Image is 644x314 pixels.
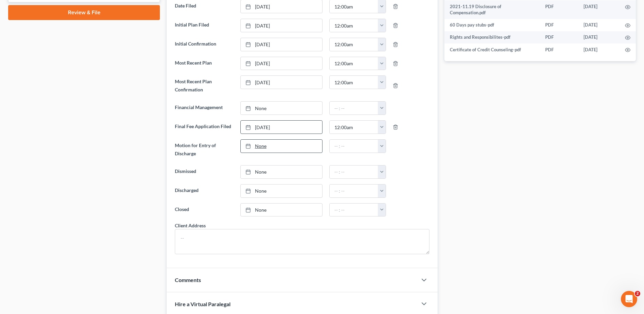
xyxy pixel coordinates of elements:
[241,165,322,178] a: None
[540,19,578,31] td: PDF
[241,140,322,153] a: None
[175,277,201,283] span: Comments
[330,165,378,178] input: -- : --
[330,102,378,115] input: -- : --
[171,184,237,198] label: Discharged
[444,31,540,43] td: Rights and Responsibilites-pdf
[578,19,620,31] td: [DATE]
[330,121,378,134] input: -- : --
[241,121,322,134] a: [DATE]
[330,140,378,153] input: -- : --
[175,301,231,307] span: Hire a Virtual Paralegal
[444,43,540,56] td: Certificate of Credit Counseling-pdf
[241,57,322,70] a: [DATE]
[330,38,378,51] input: -- : --
[241,204,322,216] a: None
[171,19,237,32] label: Initial Plan Filed
[578,43,620,56] td: [DATE]
[241,76,322,89] a: [DATE]
[171,57,237,70] label: Most Recent Plan
[241,38,322,51] a: [DATE]
[8,5,160,20] a: Review & File
[330,57,378,70] input: -- : --
[330,19,378,32] input: -- : --
[171,139,237,160] label: Motion for Entry of Discharge
[635,291,640,296] span: 2
[175,222,206,229] div: Client Address
[171,120,237,134] label: Final Fee Application Filed
[578,0,620,19] td: [DATE]
[171,101,237,115] label: Financial Management
[241,19,322,32] a: [DATE]
[171,75,237,96] label: Most Recent Plan Confirmation
[540,43,578,56] td: PDF
[330,185,378,197] input: -- : --
[330,76,378,89] input: -- : --
[171,38,237,51] label: Initial Confirmation
[241,102,322,115] a: None
[540,0,578,19] td: PDF
[330,204,378,216] input: -- : --
[540,31,578,43] td: PDF
[444,19,540,31] td: 60 Days pay stubs-pdf
[578,31,620,43] td: [DATE]
[621,291,637,307] iframe: Intercom live chat
[444,0,540,19] td: 2021-11.19 Disclosure of Compensation.pdf
[171,165,237,179] label: Dismissed
[241,185,322,197] a: None
[171,203,237,217] label: Closed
